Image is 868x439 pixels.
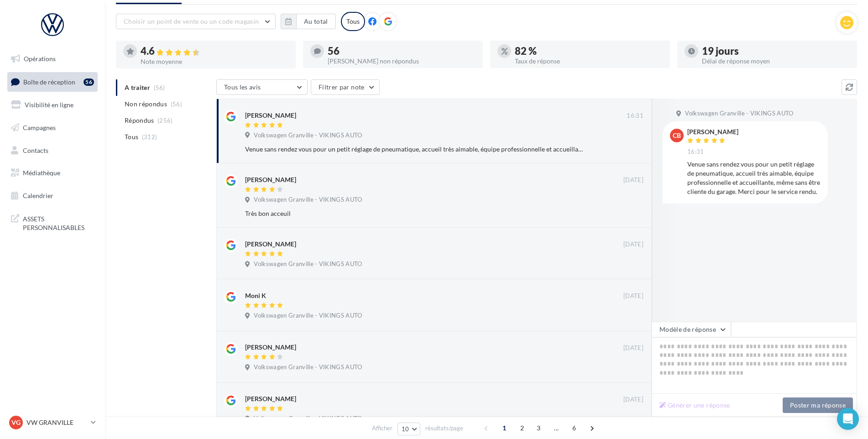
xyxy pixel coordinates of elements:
[116,14,276,29] button: Choisir un point de vente ou un code magasin
[84,78,94,86] div: 56
[687,129,738,135] div: [PERSON_NAME]
[341,12,365,31] div: Tous
[515,421,529,435] span: 2
[685,110,793,118] span: Volkswagen Granville - VIKINGS AUTO
[673,131,681,140] span: CB
[245,209,584,218] div: Très bon acceuil
[5,95,99,115] a: Visibilité en ligne
[5,186,99,205] a: Calendrier
[515,46,663,56] div: 82 %
[157,117,173,124] span: (256)
[567,421,581,435] span: 6
[23,78,75,85] span: Boîte de réception
[23,124,56,131] span: Campagnes
[372,424,392,433] span: Afficher
[5,141,99,160] a: Contacts
[125,132,138,141] span: Tous
[623,292,643,300] span: [DATE]
[245,240,296,249] div: [PERSON_NAME]
[328,46,476,56] div: 56
[224,83,261,91] span: Tous les avis
[837,408,859,430] div: Open Intercom Messenger
[171,100,182,108] span: (56)
[25,101,73,109] span: Visibilité en ligne
[656,400,734,411] button: Générer une réponse
[254,260,362,268] span: Volkswagen Granville - VIKINGS AUTO
[245,291,266,300] div: Moni K
[531,421,546,435] span: 3
[397,423,421,435] button: 10
[515,58,663,64] div: Taux de réponse
[124,17,259,25] span: Choisir un point de vente ou un code magasin
[23,192,53,199] span: Calendrier
[627,112,643,120] span: 16:31
[5,72,99,92] a: Boîte de réception56
[11,418,21,427] span: VG
[623,396,643,404] span: [DATE]
[23,146,48,154] span: Contacts
[216,79,308,95] button: Tous les avis
[245,394,296,403] div: [PERSON_NAME]
[783,397,853,413] button: Poster ma réponse
[254,363,362,371] span: Volkswagen Granville - VIKINGS AUTO
[549,421,564,435] span: ...
[687,160,821,196] div: Venue sans rendez vous pour un petit réglage de pneumatique, accueil très aimable, équipe profess...
[142,133,157,141] span: (312)
[245,145,584,154] div: Venue sans rendez vous pour un petit réglage de pneumatique, accueil très aimable, équipe profess...
[402,425,409,433] span: 10
[254,312,362,320] span: Volkswagen Granville - VIKINGS AUTO
[245,343,296,352] div: [PERSON_NAME]
[5,163,99,183] a: Médiathèque
[687,148,704,156] span: 16:31
[281,14,336,29] button: Au total
[254,415,362,423] span: Volkswagen Granville - VIKINGS AUTO
[702,46,850,56] div: 19 jours
[652,322,731,337] button: Modèle de réponse
[141,46,288,57] div: 4.6
[24,55,56,63] span: Opérations
[497,421,512,435] span: 1
[425,424,463,433] span: résultats/page
[26,418,87,427] p: VW GRANVILLE
[623,176,643,184] span: [DATE]
[623,344,643,352] span: [DATE]
[296,14,336,29] button: Au total
[7,414,98,431] a: VG VW GRANVILLE
[125,116,154,125] span: Répondus
[5,118,99,137] a: Campagnes
[245,111,296,120] div: [PERSON_NAME]
[311,79,380,95] button: Filtrer par note
[245,175,296,184] div: [PERSON_NAME]
[141,58,288,65] div: Note moyenne
[5,49,99,68] a: Opérations
[623,240,643,249] span: [DATE]
[23,169,60,177] span: Médiathèque
[5,209,99,236] a: ASSETS PERSONNALISABLES
[254,131,362,140] span: Volkswagen Granville - VIKINGS AUTO
[702,58,850,64] div: Délai de réponse moyen
[125,99,167,109] span: Non répondus
[328,58,476,64] div: [PERSON_NAME] non répondus
[254,196,362,204] span: Volkswagen Granville - VIKINGS AUTO
[23,213,94,232] span: ASSETS PERSONNALISABLES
